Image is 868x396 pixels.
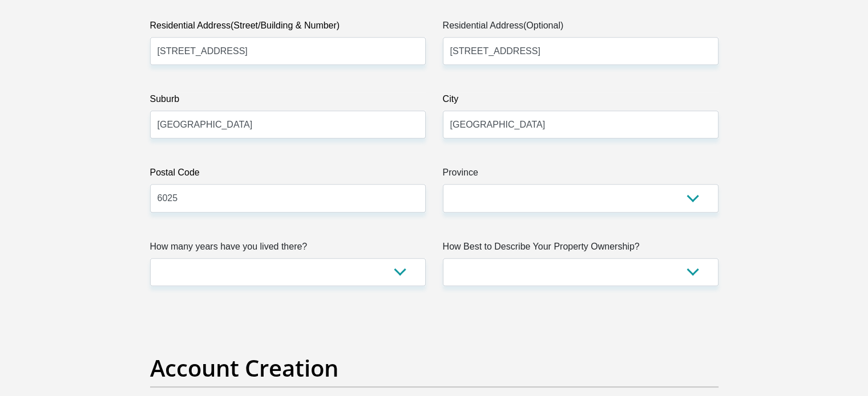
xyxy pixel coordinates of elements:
[443,19,718,37] label: Residential Address(Optional)
[443,240,718,258] label: How Best to Describe Your Property Ownership?
[443,166,718,184] label: Province
[150,92,426,111] label: Suburb
[150,240,426,258] label: How many years have you lived there?
[443,184,718,212] select: Please Select a Province
[150,166,426,184] label: Postal Code
[150,184,426,212] input: Postal Code
[150,111,426,138] input: Suburb
[150,354,718,382] h2: Account Creation
[150,19,426,37] label: Residential Address(Street/Building & Number)
[150,258,426,286] select: Please select a value
[150,37,426,65] input: Valid residential address
[443,92,718,111] label: City
[443,111,718,138] input: City
[443,258,718,286] select: Please select a value
[443,37,718,65] input: Address line 2 (Optional)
